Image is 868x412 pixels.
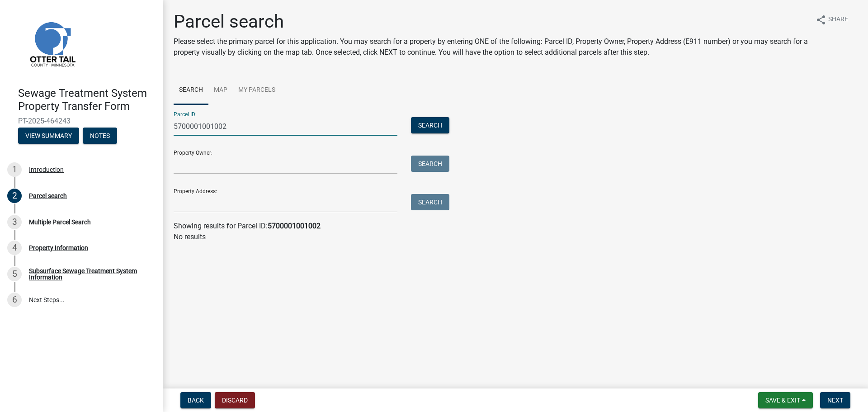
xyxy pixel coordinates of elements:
[411,194,449,210] button: Search
[828,14,848,25] span: Share
[29,219,91,225] div: Multiple Parcel Search
[268,222,321,230] strong: 5700001001002
[233,76,281,105] a: My Parcels
[758,392,813,408] button: Save & Exit
[18,117,145,125] span: PT-2025-464243
[808,11,855,28] button: shareShare
[7,267,22,281] div: 5
[29,193,67,199] div: Parcel search
[174,36,808,58] p: Please select the primary parcel for this application. You may search for a property by entering ...
[18,128,79,144] button: View Summary
[215,392,255,408] button: Discard
[174,232,857,242] p: No results
[180,392,211,408] button: Back
[18,87,156,113] h4: Sewage Treatment System Property Transfer Form
[7,215,22,229] div: 3
[83,133,117,140] wm-modal-confirm: Notes
[208,76,233,105] a: Map
[7,241,22,255] div: 4
[29,245,88,251] div: Property Information
[765,397,800,404] span: Save & Exit
[411,117,449,133] button: Search
[7,189,22,203] div: 2
[816,14,826,25] i: share
[18,133,79,140] wm-modal-confirm: Summary
[411,156,449,172] button: Search
[7,293,22,307] div: 6
[7,162,22,177] div: 1
[827,397,843,404] span: Next
[174,76,208,105] a: Search
[820,392,850,408] button: Next
[18,9,86,77] img: Otter Tail County, Minnesota
[29,166,64,173] div: Introduction
[83,128,117,144] button: Notes
[174,221,857,232] div: Showing results for Parcel ID:
[188,397,204,404] span: Back
[174,11,808,33] h1: Parcel search
[29,268,148,280] div: Subsurface Sewage Treatment System Information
